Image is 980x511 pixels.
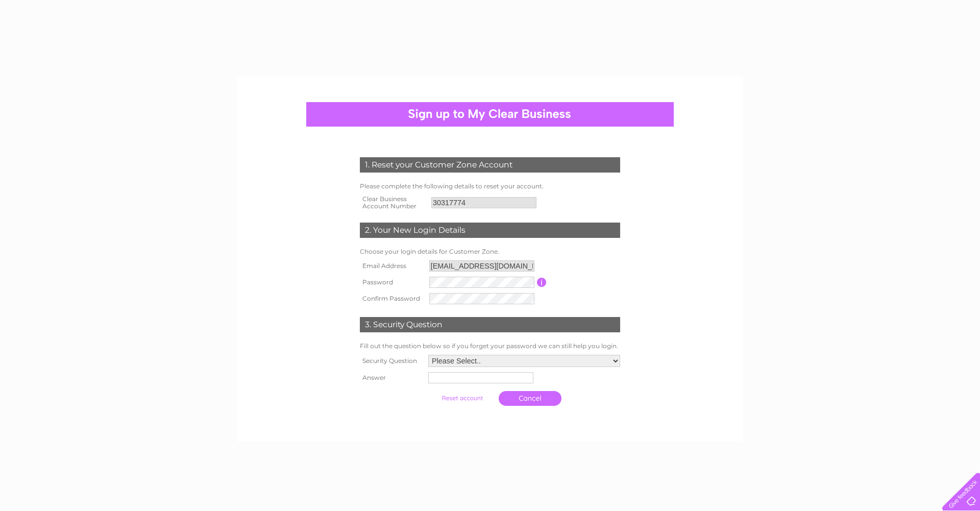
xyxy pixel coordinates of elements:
[357,370,426,386] th: Answer
[360,317,620,332] div: 3. Security Question
[357,246,623,258] td: Choose your login details for Customer Zone.
[357,180,623,192] td: Please complete the following details to reset your account.
[357,340,623,352] td: Fill out the question below so if you forget your password we can still help you login.
[357,258,427,274] th: Email Address
[537,278,547,287] input: Information
[431,391,494,405] input: Submit
[357,192,429,213] th: Clear Business Account Number
[360,223,620,238] div: 2. Your New Login Details
[357,290,427,307] th: Confirm Password
[499,391,561,406] a: Cancel
[357,352,426,370] th: Security Question
[357,274,427,290] th: Password
[360,157,620,173] div: 1. Reset your Customer Zone Account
